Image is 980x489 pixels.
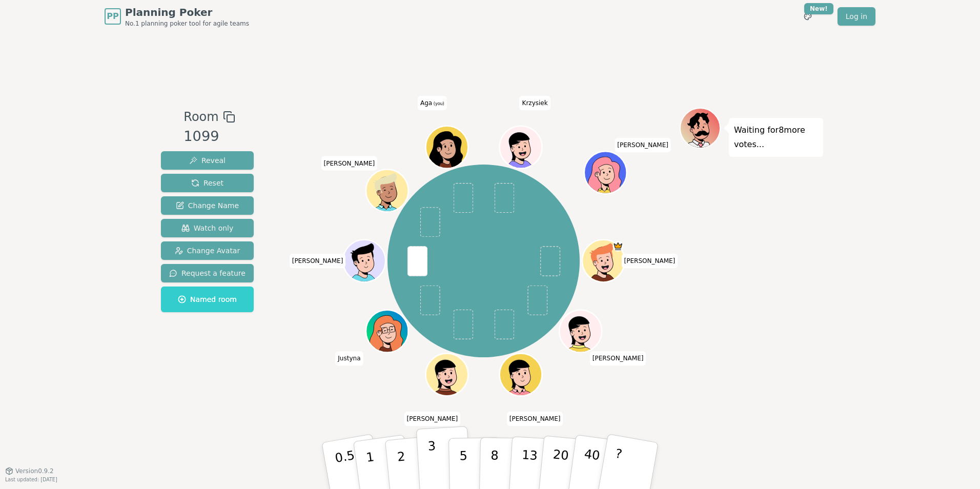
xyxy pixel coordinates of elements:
[178,294,237,304] span: Named room
[734,123,818,152] p: Waiting for 8 more votes...
[615,138,671,152] span: Click to change your name
[432,101,444,106] span: (you)
[520,96,550,110] span: Click to change your name
[169,268,246,278] span: Request a feature
[5,467,54,475] button: Version0.9.2
[161,196,254,215] button: Change Name
[804,3,833,14] div: New!
[404,412,461,426] span: Click to change your name
[15,467,54,475] span: Version 0.9.2
[622,254,678,268] span: Click to change your name
[418,96,447,110] span: Click to change your name
[507,412,563,426] span: Click to change your name
[335,351,363,365] span: Click to change your name
[183,126,235,147] div: 1099
[612,241,623,252] span: Igor is the host
[189,155,226,166] span: Reveal
[175,246,240,256] span: Change Avatar
[105,5,249,28] a: PPPlanning PokerNo.1 planning poker tool for agile teams
[161,151,254,170] button: Reveal
[161,264,254,282] button: Request a feature
[125,19,249,28] span: No.1 planning poker tool for agile teams
[799,7,817,26] button: New!
[176,200,239,211] span: Change Name
[161,241,254,260] button: Change Avatar
[181,223,234,233] span: Watch only
[107,10,118,23] span: PP
[191,178,223,188] span: Reset
[161,287,254,312] button: Named room
[125,5,249,19] span: Planning Poker
[161,174,254,192] button: Reset
[5,477,57,482] span: Last updated: [DATE]
[290,254,346,268] span: Click to change your name
[590,351,646,365] span: Click to change your name
[838,7,875,26] a: Log in
[161,219,254,237] button: Watch only
[321,156,378,171] span: Click to change your name
[183,108,218,126] span: Room
[427,127,467,167] button: Click to change your avatar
